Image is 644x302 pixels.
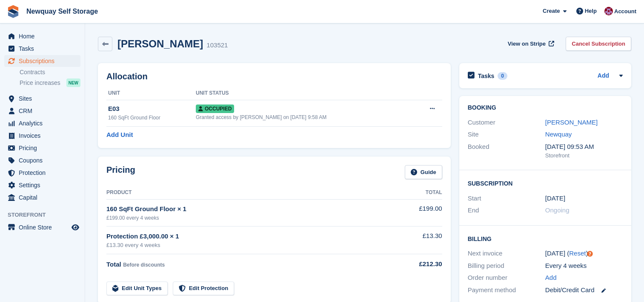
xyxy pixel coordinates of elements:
a: menu [4,154,80,166]
h2: Billing [468,234,623,243]
span: Occupied [196,105,234,113]
div: £13.30 every 4 weeks [106,241,391,250]
div: Tooltip anchor [586,250,594,258]
div: Site [468,130,545,139]
div: Next invoice [468,249,545,258]
a: menu [4,221,80,233]
a: Contracts [20,68,80,76]
a: Cancel Subscription [566,37,631,51]
div: 160 SqFt Ground Floor [108,114,196,122]
div: Booked [468,142,545,160]
span: View on Stripe [508,40,546,48]
h2: Allocation [106,72,442,81]
div: 160 SqFt Ground Floor × 1 [106,204,391,214]
h2: Tasks [478,72,495,80]
div: Customer [468,118,545,128]
a: menu [4,93,80,105]
a: Newquay [545,131,572,138]
a: menu [4,117,80,129]
a: [PERSON_NAME] [545,119,598,126]
a: Edit Protection [173,282,234,296]
div: [DATE] 09:53 AM [545,142,623,152]
a: Add [545,273,557,283]
div: Every 4 weeks [545,261,623,271]
span: Account [614,7,636,16]
div: 103521 [206,41,228,50]
th: Unit [106,87,196,100]
span: Settings [19,179,70,191]
a: menu [4,167,80,179]
h2: [PERSON_NAME] [117,38,203,49]
div: 0 [498,72,507,80]
span: Total [106,261,121,268]
a: menu [4,142,80,154]
a: menu [4,192,80,203]
span: Before discounts [123,262,165,268]
span: Pricing [19,142,70,154]
img: Paul Upson [604,7,613,15]
td: £199.00 [391,199,442,226]
a: Add [598,71,609,81]
a: Edit Unit Types [106,282,168,296]
a: menu [4,55,80,67]
a: Price increases NEW [20,78,80,87]
a: Preview store [70,222,80,232]
span: Create [543,7,560,15]
div: Payment method [468,285,545,295]
span: Protection [19,167,70,179]
a: menu [4,130,80,142]
a: View on Stripe [504,37,556,51]
img: stora-icon-8386f47178a22dfd0bd8f6a31ec36ba5ce8667c1dd55bd0f319d3a0aa187defe.svg [7,5,20,18]
span: Ongoing [545,206,570,214]
span: Subscriptions [19,55,70,67]
span: Capital [19,192,70,203]
span: Price increases [20,79,60,87]
h2: Booking [468,105,623,111]
span: Tasks [19,43,70,55]
span: Sites [19,93,70,105]
td: £13.30 [391,226,442,254]
div: End [468,206,545,215]
div: Granted access by [PERSON_NAME] on [DATE] 9:58 AM [196,113,412,121]
span: Analytics [19,117,70,129]
span: Invoices [19,130,70,142]
a: Guide [405,165,442,179]
a: Reset [569,250,586,257]
div: Billing period [468,261,545,271]
th: Total [391,186,442,200]
div: [DATE] ( ) [545,249,623,258]
span: Online Store [19,221,70,233]
span: Help [585,7,597,15]
div: E03 [108,104,196,114]
a: menu [4,105,80,117]
a: menu [4,30,80,42]
h2: Subscription [468,179,623,187]
div: Storefront [545,151,623,160]
div: Start [468,194,545,203]
span: Storefront [8,211,85,219]
a: Add Unit [106,130,133,140]
div: £199.00 every 4 weeks [106,214,391,222]
div: £212.30 [391,259,442,269]
span: CRM [19,105,70,117]
span: Coupons [19,154,70,166]
div: NEW [66,78,80,87]
div: Debit/Credit Card [545,285,623,295]
a: Newquay Self Storage [23,4,101,18]
span: Home [19,30,70,42]
a: menu [4,179,80,191]
div: Protection £3,000.00 × 1 [106,232,391,241]
time: 2025-08-26 00:00:00 UTC [545,194,565,203]
th: Unit Status [196,87,412,100]
th: Product [106,186,391,200]
h2: Pricing [106,165,135,179]
a: menu [4,43,80,55]
div: Order number [468,273,545,283]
